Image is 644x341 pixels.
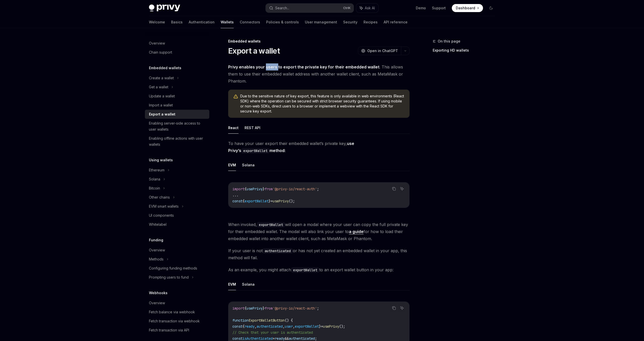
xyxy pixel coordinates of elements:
[293,324,295,329] span: ,
[228,140,410,154] span: To have your user export their embedded wallet’s private key,
[275,5,289,11] div: Search...
[149,237,163,243] h5: Funding
[232,193,238,197] span: ...
[149,185,160,191] div: Bitcoin
[149,212,174,218] div: UI components
[438,38,460,44] span: On this page
[149,5,180,12] img: dark logo
[149,300,165,306] div: Overview
[149,176,160,182] div: Solana
[432,6,446,11] a: Support
[242,278,255,290] button: Solana
[399,305,405,311] button: Ask AI
[241,148,269,154] code: exportWallet
[289,336,315,341] span: authenticated
[149,111,175,117] div: Export a wallet
[255,324,257,329] span: ,
[365,6,375,11] span: Ask AI
[232,330,313,335] span: // Check that your user is authenticated
[145,134,209,149] a: Enabling offline actions with user wallets
[305,16,337,28] a: User management
[149,265,197,271] div: Configuring funding methods
[323,324,339,329] span: usePrivy
[319,324,321,329] span: }
[149,102,173,108] div: Import a wallet
[232,324,243,329] span: const
[245,306,247,311] span: {
[391,185,397,192] button: Copy the contents from the code block
[266,4,354,13] button: Search...CtrlK
[228,122,238,134] button: React
[384,16,408,28] a: API reference
[433,46,499,54] a: Exporting HD wallets
[233,94,238,99] svg: Warning
[295,324,319,329] span: exportWallet
[228,221,410,242] span: When invoked, will open a modal where your user can copy the full private key for their embedded ...
[266,16,299,28] a: Policies & controls
[228,63,410,85] span: . This allows them to use their embedded wallet address with another wallet client, such as MetaM...
[189,16,215,28] a: Authentication
[358,47,401,55] button: Open in ChatGPT
[149,247,165,253] div: Overview
[349,229,364,234] a: a guide
[228,64,379,69] strong: Privy enables your users to export the private key for their embedded wallet
[149,40,165,46] div: Overview
[245,199,269,203] span: exportWallet
[257,324,283,329] span: authenticated
[145,246,209,255] a: Overview
[149,75,174,81] div: Create a wallet
[228,39,410,44] div: Embedded wallets
[263,187,265,191] span: }
[283,324,285,329] span: ,
[149,49,172,55] div: Chain support
[149,120,206,132] div: Enabling server-side access to user wallets
[289,199,295,203] span: ();
[232,306,245,311] span: import
[245,187,247,191] span: {
[456,6,475,11] span: Dashboard
[171,16,183,28] a: Basics
[285,318,293,323] span: () {
[145,326,209,335] a: Fetch transaction via API
[271,199,273,203] span: =
[145,110,209,119] a: Export a wallet
[145,298,209,308] a: Overview
[228,159,236,171] button: EVM
[149,167,165,173] div: Ethereum
[145,308,209,317] a: Fetch balance via webhook
[265,306,273,311] span: from
[391,305,397,311] button: Copy the contents from the code block
[240,94,405,114] span: Due to the sensitive nature of key export, this feature is only available in web environments (Re...
[285,336,289,341] span: &&
[228,266,410,273] span: As an example, you might attach to an export wallet button in your app:
[243,324,245,329] span: {
[247,187,263,191] span: usePrivy
[240,16,260,28] a: Connectors
[232,199,243,203] span: const
[356,4,378,13] button: Ask AI
[321,324,323,329] span: =
[339,324,345,329] span: ();
[149,157,173,163] h5: Using wallets
[242,159,255,171] button: Solana
[343,6,351,10] span: Ctrl K
[145,92,209,101] a: Update a wallet
[232,187,245,191] span: import
[228,46,280,55] h1: Export a wallet
[149,290,168,296] h5: Webhooks
[149,194,170,200] div: Other chains
[245,122,260,134] button: REST API
[221,16,234,28] a: Wallets
[487,4,495,12] button: Toggle dark mode
[149,84,168,90] div: Get a wallet
[232,318,249,323] span: function
[149,203,179,209] div: EVM smart wallets
[145,264,209,273] a: Configuring funding methods
[343,16,357,28] a: Security
[399,185,405,192] button: Ask AI
[245,324,255,329] span: ready
[265,187,273,191] span: from
[273,336,275,341] span: =
[149,309,195,315] div: Fetch balance via webhook
[149,327,189,333] div: Fetch transaction via API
